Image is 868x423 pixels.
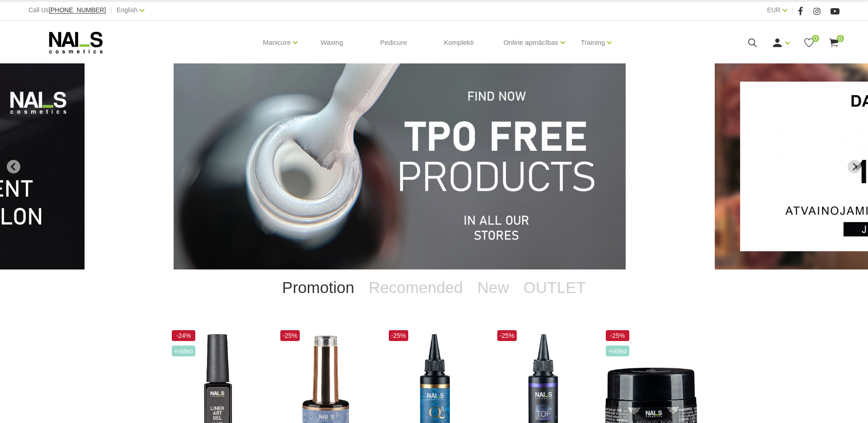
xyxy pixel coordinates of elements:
a: New [470,269,516,306]
span: | [792,5,793,16]
a: Recomended [362,269,470,306]
a: 0 [828,37,840,48]
a: Pedicure [373,21,414,64]
a: [PHONE_NUMBER] [49,7,106,14]
a: 0 [803,37,815,48]
span: +Video [172,346,195,356]
span: -25% [280,330,300,341]
a: Manicure [263,24,291,61]
div: Call Us [28,5,106,16]
a: Waxing [313,21,350,64]
a: English [117,5,137,15]
span: -25% [606,330,629,341]
button: Go to last slide [7,160,20,173]
li: 1 of 14 [174,63,694,269]
span: 0 [812,35,819,42]
a: Promotion [275,269,362,306]
a: Online apmācības [504,24,558,61]
a: EUR [767,5,781,15]
span: -24% [172,330,195,341]
button: Next slide [848,160,861,173]
a: Komplekti [437,21,481,64]
a: Training [581,24,605,61]
span: 0 [837,35,844,42]
span: -25% [389,330,408,341]
span: +Video [606,346,629,356]
span: -25% [497,330,517,341]
span: | [110,5,112,16]
a: OUTLET [516,269,593,306]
